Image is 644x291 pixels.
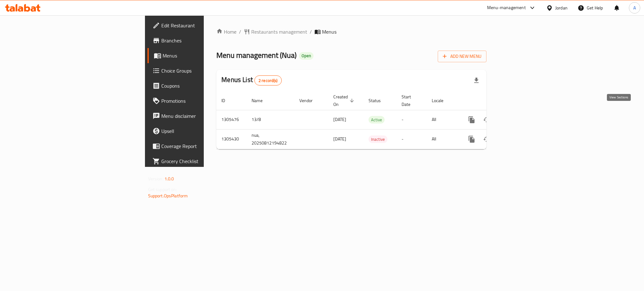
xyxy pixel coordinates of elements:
span: Menus [163,52,247,59]
span: Menu management ( Nua ) [216,48,297,62]
li: / [310,28,312,36]
a: Edit Restaurant [147,18,253,33]
a: Restaurants management [244,28,307,36]
div: Export file [469,73,484,88]
td: All [427,110,459,129]
span: A [633,4,636,11]
a: Promotions [147,93,253,108]
button: Change Status [479,132,494,147]
span: Version: [148,175,164,183]
span: Active [369,116,385,124]
a: Menu disclaimer [147,108,253,124]
th: Actions [459,91,530,110]
span: Restaurants management [251,28,307,36]
div: Menu-management [487,4,526,12]
span: Choice Groups [161,67,247,74]
a: Upsell [147,124,253,139]
span: ID [221,97,233,104]
span: Locale [432,97,452,104]
span: Status [369,97,389,104]
span: Name [252,97,271,104]
span: Created On [333,93,356,108]
span: Open [299,53,314,58]
span: Promotions [161,97,247,105]
span: [DATE] [333,115,346,124]
a: Choice Groups [147,63,253,78]
span: Menu disclaimer [161,112,247,120]
div: Jordan [555,4,568,11]
span: [DATE] [333,135,346,143]
span: Branches [161,37,247,44]
span: 2 record(s) [255,78,281,84]
span: Vendor [299,97,321,104]
a: Menus [147,48,253,63]
a: Grocery Checklist [147,154,253,169]
a: Coverage Report [147,139,253,154]
span: Inactive [369,136,387,143]
span: Add New Menu [443,52,481,60]
td: 13/8 [247,110,294,129]
span: Menus [322,28,336,36]
span: Coupons [161,82,247,90]
td: All [427,129,459,149]
td: nua, 20250812194822 [247,129,294,149]
span: Get support on: [148,185,177,194]
a: Branches [147,33,253,48]
span: Start Date [402,93,419,108]
div: Open [299,52,314,60]
button: Add New Menu [438,51,486,62]
div: Inactive [369,135,387,143]
nav: breadcrumb [216,28,486,36]
td: - [397,129,427,149]
span: Edit Restaurant [161,22,247,29]
div: Total records count [254,75,282,85]
span: Upsell [161,127,247,135]
span: Grocery Checklist [161,157,247,165]
table: enhanced table [216,91,530,149]
td: - [397,110,427,129]
a: Coupons [147,78,253,93]
button: more [464,112,479,127]
div: Active [369,116,385,124]
span: Coverage Report [161,142,247,150]
button: more [464,132,479,147]
a: Support.OpsPlatform [148,192,188,200]
h2: Menus List [221,75,281,85]
button: Change Status [479,112,494,127]
span: 1.0.0 [164,175,174,183]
